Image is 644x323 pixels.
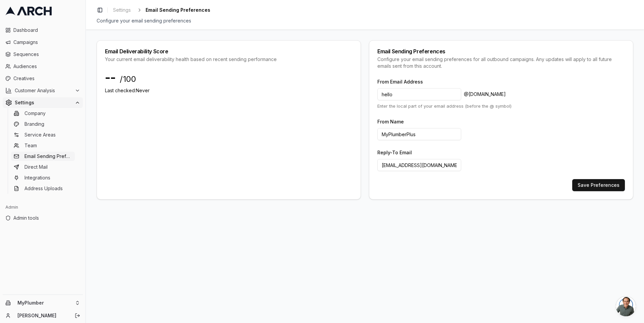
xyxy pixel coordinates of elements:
[24,174,50,181] span: Integrations
[120,74,136,85] span: /100
[616,296,636,316] div: Open chat
[17,300,72,306] span: MyPlumber
[11,162,75,172] a: Direct Mail
[464,91,506,98] span: @ [DOMAIN_NAME]
[113,7,131,13] span: Settings
[3,73,83,84] a: Creatives
[11,130,75,140] a: Service Areas
[11,109,75,118] a: Company
[13,39,80,46] span: Campaigns
[3,202,83,213] div: Admin
[97,17,633,24] div: Configure your email sending preferences
[24,142,37,149] span: Team
[13,75,80,82] span: Creatives
[15,87,72,94] span: Customer Analysis
[73,311,82,320] button: Log out
[3,85,83,96] button: Customer Analysis
[15,99,72,106] span: Settings
[11,141,75,150] a: Team
[105,87,353,94] p: Last checked: Never
[377,103,625,109] p: Enter the local part of your email address (before the @ symbol)
[377,49,625,54] div: Email Sending Preferences
[11,173,75,182] a: Integrations
[3,298,83,308] button: MyPlumber
[105,71,116,84] span: --
[13,51,80,58] span: Sequences
[110,5,133,15] a: Settings
[24,153,72,160] span: Email Sending Preferences
[11,184,75,193] a: Address Uploads
[3,49,83,60] a: Sequences
[17,312,67,319] a: [PERSON_NAME]
[3,25,83,36] a: Dashboard
[110,5,210,15] nav: breadcrumb
[377,119,404,124] label: From Name
[11,152,75,161] a: Email Sending Preferences
[377,128,461,140] input: Your Company Name
[3,37,83,48] a: Campaigns
[146,7,210,13] span: Email Sending Preferences
[3,213,83,223] a: Admin tools
[105,56,353,63] div: Your current email deliverability health based on recent sending performance
[13,27,80,34] span: Dashboard
[105,49,353,54] div: Email Deliverability Score
[24,110,46,117] span: Company
[3,97,83,108] button: Settings
[24,131,56,138] span: Service Areas
[377,79,423,85] label: From Email Address
[3,61,83,72] a: Audiences
[24,164,48,170] span: Direct Mail
[13,63,80,70] span: Audiences
[24,121,44,127] span: Branding
[13,215,80,221] span: Admin tools
[377,88,461,100] input: hello
[24,185,63,192] span: Address Uploads
[572,179,625,191] button: Save Preferences
[377,150,412,155] label: Reply-To Email
[377,56,625,69] div: Configure your email sending preferences for all outbound campaigns. Any updates will apply to al...
[377,159,461,171] input: support@mycompany.com
[11,119,75,129] a: Branding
